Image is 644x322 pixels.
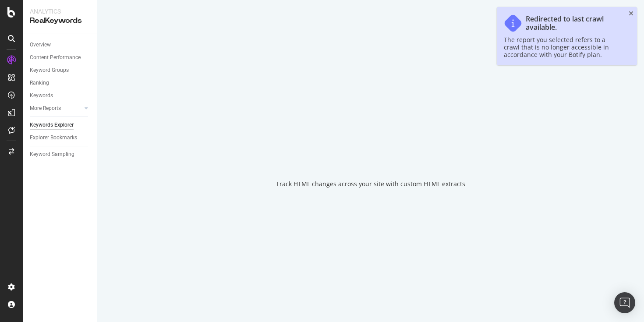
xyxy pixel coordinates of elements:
div: Ranking [30,78,49,88]
div: close toast [629,11,633,17]
a: Keyword Sampling [30,150,91,159]
div: Overview [30,40,51,50]
a: Explorer Bookmarks [30,133,91,142]
a: Keywords [30,91,91,100]
div: Redirected to last crawl available. [526,15,621,32]
div: Keyword Sampling [30,150,74,159]
div: Content Performance [30,53,81,62]
div: More Reports [30,104,61,113]
a: Overview [30,40,91,50]
div: Open Intercom Messenger [614,292,635,313]
a: Content Performance [30,53,91,62]
div: Analytics [30,7,90,16]
a: Keywords Explorer [30,120,91,130]
div: Keyword Groups [30,66,69,75]
div: The report you selected refers to a crawl that is no longer accessible in accordance with your Bo... [504,36,621,58]
div: Keywords [30,91,53,100]
div: Track HTML changes across your site with custom HTML extracts [276,180,465,188]
a: Ranking [30,78,91,88]
a: Keyword Groups [30,66,91,75]
div: RealKeywords [30,16,90,26]
div: Keywords Explorer [30,120,74,130]
div: animation [339,134,402,166]
a: More Reports [30,104,82,113]
div: Explorer Bookmarks [30,133,77,142]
